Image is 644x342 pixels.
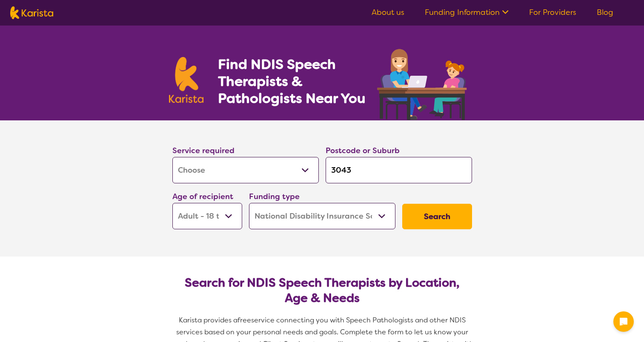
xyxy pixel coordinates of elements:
[172,145,235,156] label: Service required
[169,57,204,103] img: Karista logo
[218,56,375,107] h1: Find NDIS Speech Therapists & Pathologists Near You
[179,275,465,306] h2: Search for NDIS Speech Therapists by Location, Age & Needs
[529,7,576,17] a: For Providers
[249,191,300,202] label: Funding type
[597,7,613,17] a: Blog
[326,157,472,183] input: Type
[179,316,238,325] span: Karista provides a
[425,7,509,17] a: Funding Information
[10,6,53,19] img: Karista logo
[372,7,404,17] a: About us
[172,191,233,202] label: Age of recipient
[238,316,251,325] span: free
[326,145,400,156] label: Postcode or Suburb
[402,204,472,229] button: Search
[370,46,475,120] img: speech-therapy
